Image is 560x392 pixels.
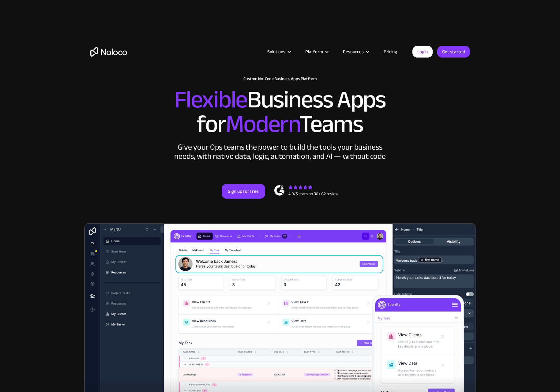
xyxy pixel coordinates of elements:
div: Solutions [260,48,298,56]
span: Flexible [174,77,247,122]
a: home [90,47,127,57]
div: Platform [298,48,335,56]
a: Get started [437,46,470,58]
a: Pricing [376,48,405,56]
h2: Business Apps for Teams [90,88,470,136]
div: Solutions [267,48,285,56]
span: Modern [226,101,299,147]
div: Resources [335,48,376,56]
a: Login [412,46,433,58]
div: Platform [305,48,323,56]
a: Sign up for free [222,184,265,199]
div: Resources [343,48,364,56]
div: Give your Ops teams the power to build the tools your business needs, with native data, logic, au... [173,143,387,161]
